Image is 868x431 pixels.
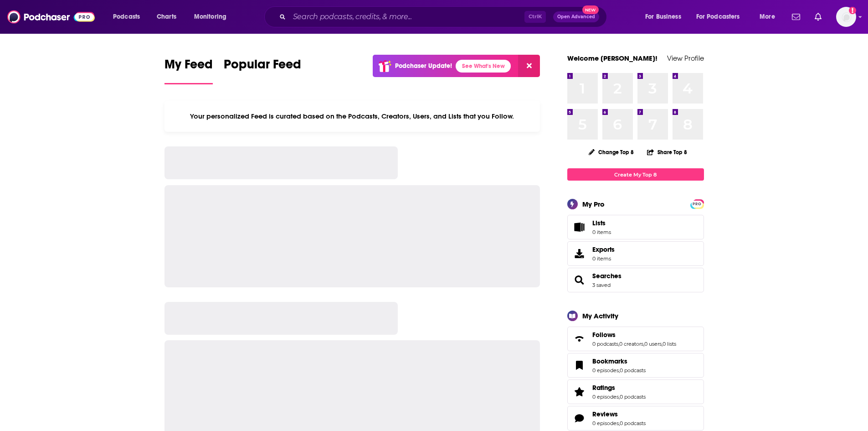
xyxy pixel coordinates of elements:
a: 3 saved [592,282,611,288]
a: 0 podcasts [592,341,618,347]
button: Share Top 8 [647,143,688,161]
span: New [582,5,599,14]
button: open menu [753,10,786,24]
a: Bookmarks [592,357,646,365]
button: Show profile menu [836,7,856,27]
a: 0 podcasts [620,367,646,374]
span: Lists [592,219,606,227]
span: My Feed [164,57,213,78]
a: 0 episodes [592,420,619,426]
span: Reviews [567,406,704,431]
a: Lists [567,215,704,239]
div: My Pro [582,200,605,208]
a: See What's New [456,60,511,73]
span: , [619,394,620,400]
svg: Add a profile image [849,7,856,14]
a: 0 episodes [592,367,619,374]
a: Follows [592,331,676,339]
a: Searches [570,274,589,286]
span: 0 items [592,229,611,235]
a: Bookmarks [570,359,589,372]
span: , [619,367,620,374]
span: , [618,341,619,347]
span: , [662,341,663,347]
span: Searches [567,268,704,292]
button: Change Top 8 [583,146,640,158]
span: Follows [567,327,704,351]
span: Charts [157,10,176,23]
a: Show notifications dropdown [811,9,825,25]
img: Podchaser - Follow, Share and Rate Podcasts [7,8,95,26]
button: open menu [639,10,693,24]
a: Ratings [570,385,589,398]
span: Follows [592,331,616,339]
a: Welcome [PERSON_NAME]! [567,54,657,62]
div: My Activity [582,312,618,320]
a: Popular Feed [224,57,301,84]
span: For Podcasters [696,10,740,23]
p: Podchaser Update! [395,62,452,70]
button: open menu [107,10,152,24]
img: User Profile [836,7,856,27]
a: PRO [692,200,703,207]
a: Reviews [570,412,589,425]
a: Charts [151,10,182,24]
span: Exports [570,247,589,260]
span: , [619,420,620,426]
a: Reviews [592,410,646,418]
a: 0 lists [663,341,676,347]
button: Open AdvancedNew [553,11,599,22]
span: Podcasts [113,10,140,23]
span: More [760,10,775,23]
span: Open Advanced [557,15,595,19]
a: Searches [592,272,621,280]
a: View Profile [667,54,704,62]
span: Bookmarks [592,357,627,365]
a: 0 podcasts [620,420,646,426]
button: open menu [690,10,753,24]
a: 0 podcasts [620,394,646,400]
span: Reviews [592,410,618,418]
span: Popular Feed [224,57,301,78]
a: 0 creators [619,341,643,347]
span: Exports [592,245,615,254]
span: Ctrl K [524,11,546,23]
a: Show notifications dropdown [788,9,804,25]
a: 0 users [644,341,662,347]
button: open menu [188,10,238,24]
span: Lists [592,219,611,227]
span: , [643,341,644,347]
span: 0 items [592,255,615,262]
span: Ratings [567,379,704,404]
span: For Business [645,10,681,23]
span: Logged in as GregKubie [836,7,856,27]
span: Monitoring [194,10,226,23]
a: 0 episodes [592,394,619,400]
a: My Feed [164,57,213,84]
span: Bookmarks [567,353,704,378]
span: Ratings [592,384,615,392]
div: Your personalized Feed is curated based on the Podcasts, Creators, Users, and Lists that you Follow. [164,101,540,132]
span: Lists [570,221,589,234]
input: Search podcasts, credits, & more... [289,10,524,24]
a: Exports [567,241,704,266]
span: PRO [692,201,703,208]
a: Ratings [592,384,646,392]
div: Search podcasts, credits, & more... [273,6,616,27]
a: Create My Top 8 [567,168,704,181]
a: Follows [570,332,589,345]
